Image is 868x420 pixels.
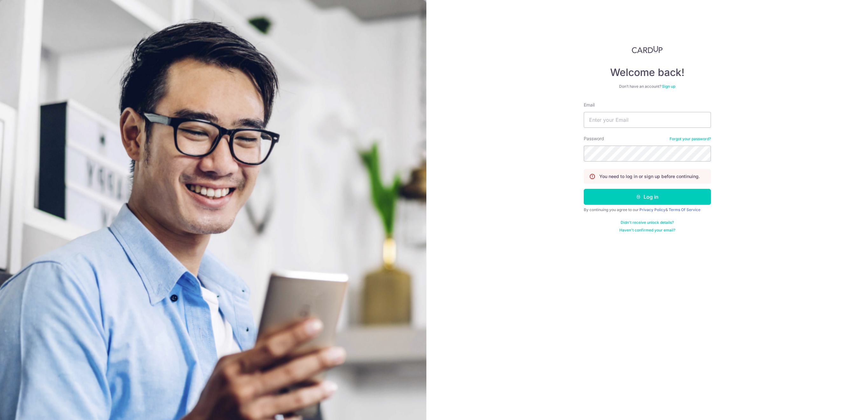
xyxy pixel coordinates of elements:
[639,207,665,212] a: Privacy Policy
[619,228,675,233] a: Haven't confirmed your email?
[584,102,595,108] label: Email
[662,84,675,89] a: Sign up
[584,189,711,205] button: Log in
[670,136,711,141] a: Forgot your password?
[621,220,674,225] a: Didn't receive unlock details?
[584,84,711,89] div: Don’t have an account?
[632,46,663,53] img: CardUp Logo
[584,66,711,79] h4: Welcome back!
[669,207,700,212] a: Terms Of Service
[599,173,700,180] p: You need to log in or sign up before continuing.
[584,112,711,128] input: Enter your Email
[584,207,711,212] div: By continuing you agree to our &
[584,135,604,142] label: Password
